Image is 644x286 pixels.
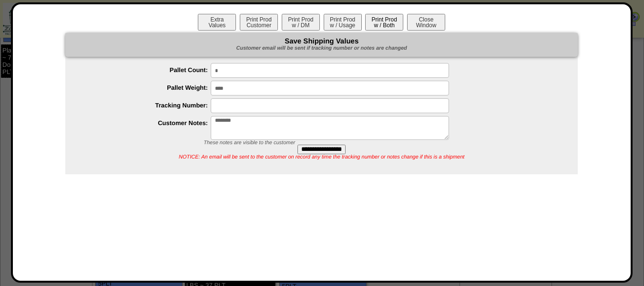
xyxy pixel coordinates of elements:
button: Print Prodw / Usage [324,14,362,31]
span: NOTICE: An email will be sent to the customer on record any time the tracking number or notes cha... [179,154,464,160]
button: CloseWindow [407,14,445,31]
label: Customer Notes: [84,119,211,127]
label: Pallet Weight: [84,84,211,91]
button: Print Prodw / DM [282,14,320,31]
a: CloseWindow [406,21,446,29]
label: Pallet Count: [84,66,211,74]
label: Tracking Number: [84,102,211,109]
button: Print Prodw / Both [365,14,403,31]
span: These notes are visible to the customer [204,140,295,146]
button: ExtraValues [198,14,236,31]
button: Print ProdCustomer [240,14,278,31]
div: Save Shipping Values [65,33,578,57]
div: Customer email will be sent if tracking number or notes are changed [65,45,578,52]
